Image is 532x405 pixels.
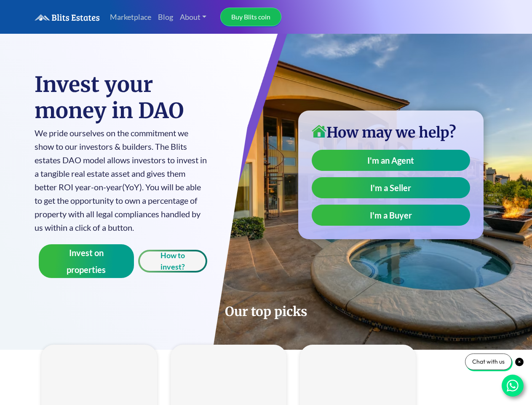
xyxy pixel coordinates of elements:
a: I'm an Agent [312,150,470,171]
a: Blog [155,8,176,26]
a: I'm a Buyer [312,205,470,226]
img: home-icon [312,125,326,138]
a: Marketplace [107,8,155,26]
h3: How may we help? [312,124,470,141]
a: Buy Blits coin [220,8,281,26]
img: logo.6a08bd47fd1234313fe35534c588d03a.svg [35,14,100,21]
h1: Invest your money in DAO [35,72,208,124]
button: Invest on properties [39,244,134,278]
p: We pride ourselves on the commitment we show to our investors & builders. The Blits estates DAO m... [35,126,208,234]
button: How to invest? [138,250,207,273]
a: I'm a Seller [312,177,470,198]
h2: Our top picks [35,303,498,319]
div: Chat with us [465,354,512,370]
a: About [176,8,210,26]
